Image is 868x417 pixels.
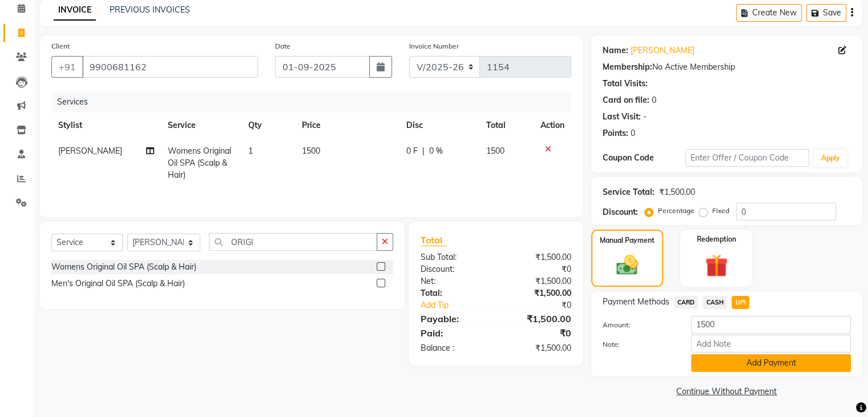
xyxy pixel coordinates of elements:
th: Qty [241,113,295,138]
a: Continue Without Payment [594,386,860,398]
div: ₹0 [496,326,580,340]
span: 1500 [486,146,504,156]
div: Discount: [412,263,496,275]
input: Search or Scan [209,233,377,251]
div: No Active Membership [603,61,851,73]
label: Manual Payment [600,235,655,246]
th: Action [534,113,571,138]
div: ₹1,500.00 [496,342,580,354]
label: Redemption [697,234,736,244]
label: Client [51,41,70,51]
div: Card on file: [603,94,649,106]
div: Men's Original Oil SPA (Scalp & Hair) [51,278,185,290]
input: Search by Name/Mobile/Email/Code [82,56,258,78]
th: Total [479,113,534,138]
div: Payable: [412,312,496,326]
div: Sub Total: [412,251,496,263]
div: Name: [603,45,628,57]
label: Invoice Number [409,41,459,51]
span: [PERSON_NAME] [58,146,122,156]
th: Stylist [51,113,161,138]
input: Add Note [691,335,851,352]
div: 0 [631,127,635,139]
span: CARD [674,296,699,309]
div: Membership: [603,61,652,73]
div: ₹1,500.00 [496,275,580,287]
input: Enter Offer / Coupon Code [685,149,810,167]
img: _cash.svg [609,252,645,278]
div: Discount: [603,206,638,218]
span: 1 [248,146,253,156]
th: Price [295,113,399,138]
span: CASH [703,296,727,309]
div: ₹1,500.00 [496,287,580,299]
span: Payment Methods [603,296,669,308]
span: 1500 [302,146,320,156]
a: [PERSON_NAME] [631,45,695,57]
label: Date [275,41,290,51]
div: ₹0 [510,299,579,311]
span: Womens Original Oil SPA (Scalp & Hair) [168,146,231,180]
button: +91 [51,56,83,78]
div: ₹1,500.00 [496,251,580,263]
th: Service [161,113,241,138]
div: Coupon Code [603,152,685,164]
span: | [422,145,425,157]
div: - [643,111,647,123]
div: 0 [652,94,656,106]
div: Balance : [412,342,496,354]
div: ₹0 [496,263,580,275]
input: Amount [691,316,851,334]
label: Percentage [658,206,695,216]
div: Net: [412,275,496,287]
div: Total: [412,287,496,299]
span: Total [421,234,447,246]
img: _gift.svg [698,251,735,280]
button: Apply [814,150,846,167]
label: Amount: [594,320,683,330]
span: UPI [732,296,749,309]
div: Total Visits: [603,78,648,90]
a: PREVIOUS INVOICES [110,5,190,15]
div: Services [53,91,580,113]
th: Disc [399,113,479,138]
div: Paid: [412,326,496,340]
div: Womens Original Oil SPA (Scalp & Hair) [51,261,196,273]
div: Points: [603,127,628,139]
div: ₹1,500.00 [659,186,695,198]
div: Last Visit: [603,111,641,123]
span: 0 F [406,145,418,157]
span: 0 % [429,145,443,157]
a: Add Tip [412,299,510,311]
button: Save [806,4,846,22]
div: ₹1,500.00 [496,312,580,326]
label: Fixed [712,206,729,216]
div: Service Total: [603,186,655,198]
button: Create New [736,4,802,22]
button: Add Payment [691,354,851,372]
label: Note: [594,339,683,350]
